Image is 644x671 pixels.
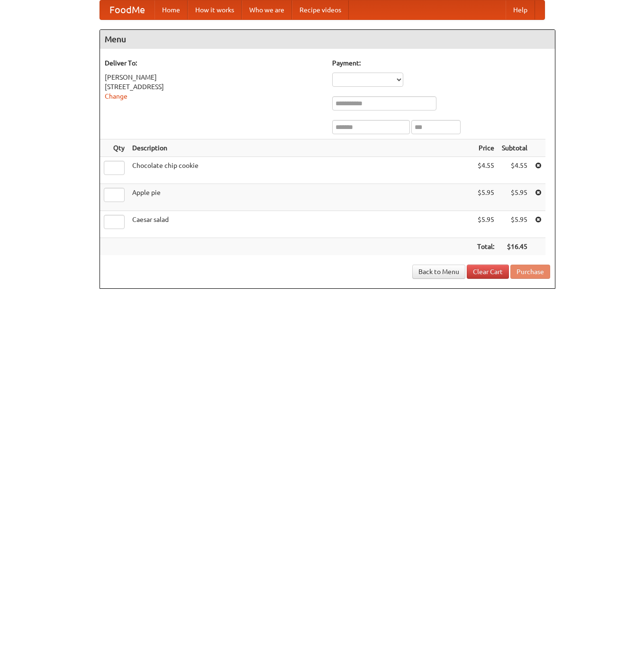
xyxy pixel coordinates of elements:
[467,265,509,279] a: Clear Cart
[105,58,323,68] h5: Deliver To:
[473,211,498,238] td: $5.95
[100,30,555,49] h4: Menu
[154,0,188,19] a: Home
[105,73,323,82] div: [PERSON_NAME]
[128,211,473,238] td: Caesar salad
[188,0,242,19] a: How it works
[332,58,550,68] h5: Payment:
[128,157,473,184] td: Chocolate chip cookie
[498,139,531,157] th: Subtotal
[473,238,498,256] th: Total:
[498,238,531,256] th: $16.45
[498,157,531,184] td: $4.55
[498,184,531,211] td: $5.95
[100,0,154,19] a: FoodMe
[473,184,498,211] td: $5.95
[100,139,128,157] th: Qty
[510,265,550,279] button: Purchase
[128,184,473,211] td: Apple pie
[292,0,349,19] a: Recipe videos
[105,82,323,92] div: [STREET_ADDRESS]
[506,0,535,19] a: Help
[128,139,473,157] th: Description
[498,211,531,238] td: $5.95
[242,0,292,19] a: Who we are
[105,92,127,100] a: Change
[473,139,498,157] th: Price
[473,157,498,184] td: $4.55
[412,265,465,279] a: Back to Menu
